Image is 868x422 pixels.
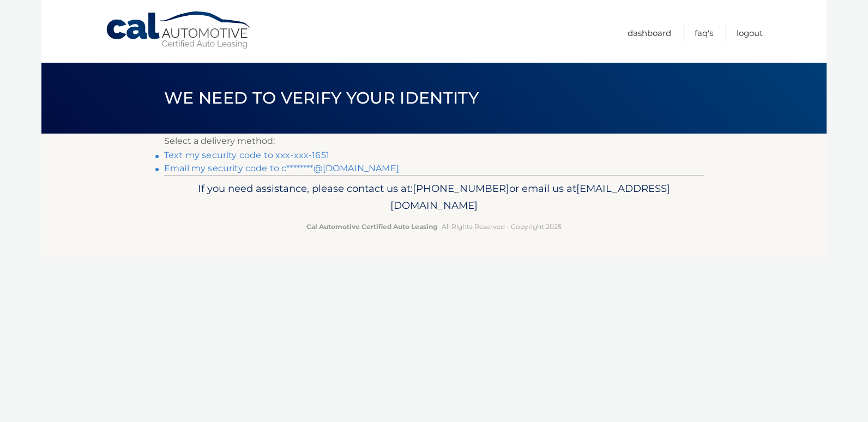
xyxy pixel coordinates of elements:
p: - All Rights Reserved - Copyright 2025 [171,221,697,232]
a: FAQ's [695,24,713,42]
a: Cal Automotive [105,11,252,50]
span: [PHONE_NUMBER] [413,182,509,195]
a: Text my security code to xxx-xxx-1651 [164,150,329,160]
p: Select a delivery method: [164,134,704,149]
a: Email my security code to c********@[DOMAIN_NAME] [164,163,399,173]
strong: Cal Automotive Certified Auto Leasing [306,222,437,231]
a: Logout [737,24,763,42]
p: If you need assistance, please contact us at: or email us at [171,180,697,215]
span: We need to verify your identity [164,88,479,108]
a: Dashboard [628,24,671,42]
